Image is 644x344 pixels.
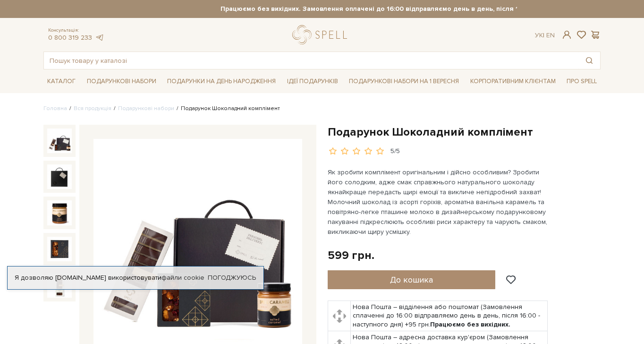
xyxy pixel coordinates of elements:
li: Подарунок Шоколадний комплімент [174,104,280,113]
img: Подарунок Шоколадний комплімент [47,200,72,225]
p: Як зробити комплімент оригінальним і дійсно особливим? Зробити його солодким, адже смак справжньо... [328,167,549,237]
td: Нова Пошта – відділення або поштомат (Замовлення сплаченні до 16:00 відправляємо день в день, піс... [351,301,548,331]
a: файли cookie [161,274,204,282]
h1: Подарунок Шоколадний комплімент [328,125,601,139]
span: Ідеї подарунків [283,74,342,89]
div: Ук [535,31,555,40]
input: Пошук товару у каталозі [44,52,578,69]
a: Головна [43,105,67,112]
img: Подарунок Шоколадний комплімент [47,129,72,153]
button: До кошика [328,270,495,289]
a: Погоджуюсь [208,274,256,282]
a: Подарункові набори на 1 Вересня [345,73,463,89]
a: logo [292,25,351,44]
button: Пошук товару у каталозі [578,52,600,69]
a: Корпоративним клієнтам [466,73,559,89]
span: Консультація: [48,27,104,34]
span: | [543,31,544,39]
a: Вся продукція [74,105,111,112]
img: Подарунок Шоколадний комплімент [47,164,72,189]
span: Про Spell [563,74,601,89]
a: En [546,31,555,39]
span: Подарунки на День народження [163,74,280,89]
b: Працюємо без вихідних. [430,320,510,328]
img: Подарунок Шоколадний комплімент [47,237,72,261]
a: Подарункові набори [118,105,174,112]
div: 5/5 [390,147,400,156]
div: 599 грн. [328,248,374,263]
span: Подарункові набори [83,74,160,89]
a: 0 800 319 233 [48,34,92,42]
span: Каталог [43,74,79,89]
span: До кошика [390,275,433,285]
div: Я дозволяю [DOMAIN_NAME] використовувати [8,274,263,282]
a: telegram [94,34,104,42]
